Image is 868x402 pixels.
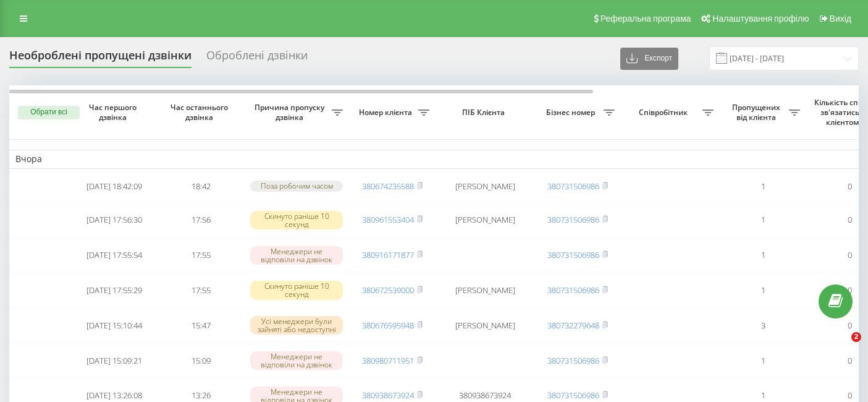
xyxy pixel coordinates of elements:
[18,106,80,119] button: Обрати всі
[9,49,192,68] div: Необроблені пропущені дзвінки
[158,344,244,377] td: 15:09
[547,181,599,192] a: 380731506986
[547,320,599,331] a: 380732279648
[826,332,856,362] iframe: Intercom live chat
[627,108,702,118] span: Співробітник
[362,355,414,366] a: 380980711951
[250,181,343,191] div: Поза робочим часом
[620,48,678,70] button: Експорт
[720,344,806,377] td: 1
[362,284,414,296] a: 380672539000
[158,274,244,307] td: 17:55
[158,239,244,272] td: 17:55
[71,239,158,272] td: [DATE] 17:55:54
[436,171,534,202] td: [PERSON_NAME]
[712,14,809,24] span: Налаштування профілю
[436,274,534,307] td: [PERSON_NAME]
[830,14,851,24] span: Вихід
[71,309,158,342] td: [DATE] 15:10:44
[541,108,604,118] span: Бізнес номер
[158,171,244,202] td: 18:42
[250,316,343,335] div: Усі менеджери були зайняті або недоступні
[250,211,343,229] div: Скинуто раніше 10 секунд
[362,249,414,260] a: 380916171877
[250,281,343,299] div: Скинуто раніше 10 секунд
[362,181,414,192] a: 380674235588
[158,309,244,342] td: 15:47
[720,239,806,272] td: 1
[547,284,599,296] a: 380731506986
[250,103,332,122] span: Причина пропуску дзвінка
[71,274,158,307] td: [DATE] 17:55:29
[355,108,418,118] span: Номер клієнта
[600,14,691,24] span: Реферальна програма
[547,355,599,366] a: 380731506986
[71,344,158,377] td: [DATE] 15:09:21
[726,103,789,122] span: Пропущених від клієнта
[851,332,861,342] span: 2
[362,390,414,401] a: 380938673924
[720,204,806,237] td: 1
[720,274,806,307] td: 1
[250,351,343,370] div: Менеджери не відповіли на дзвінок
[71,171,158,202] td: [DATE] 18:42:09
[81,103,148,122] span: Час першого дзвінка
[362,320,414,331] a: 380676595948
[436,309,534,342] td: [PERSON_NAME]
[206,49,308,68] div: Оброблені дзвінки
[436,204,534,237] td: [PERSON_NAME]
[158,204,244,237] td: 17:56
[547,214,599,225] a: 380731506986
[250,246,343,265] div: Менеджери не відповіли на дзвінок
[547,390,599,401] a: 380731506986
[547,249,599,260] a: 380731506986
[362,214,414,225] a: 380961553404
[446,108,524,118] span: ПІБ Клієнта
[167,103,234,122] span: Час останнього дзвінка
[71,204,158,237] td: [DATE] 17:56:30
[720,171,806,202] td: 1
[720,309,806,342] td: 3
